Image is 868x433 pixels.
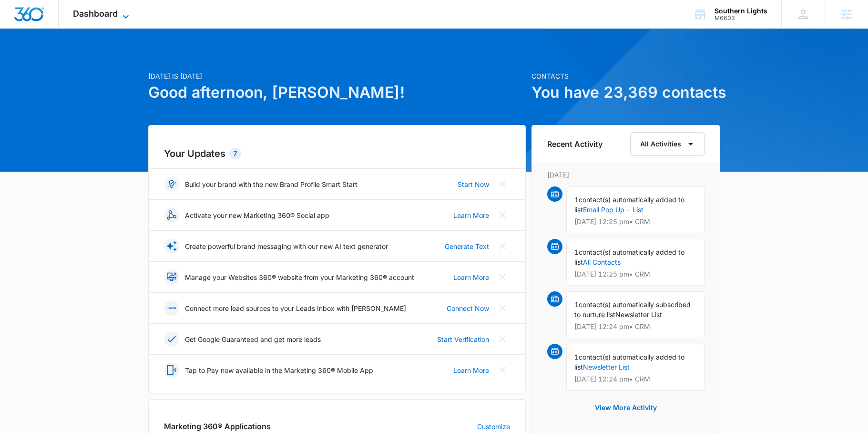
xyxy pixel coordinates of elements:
h2: Marketing 360® Applications [164,421,271,432]
p: [DATE] 12:24 pm • CRM [574,376,696,382]
a: Learn More [453,272,489,282]
button: Close [495,269,510,285]
a: Start Verification [437,334,489,344]
span: contact(s) automatically subscribed to nurture list [574,300,691,319]
button: View More Activity [585,396,666,419]
p: Get Google Guaranteed and get more leads [185,334,321,344]
button: Close [495,362,510,378]
button: Close [495,176,510,192]
span: Newsletter List [615,310,662,319]
span: contact(s) automatically added to list [574,248,684,266]
h2: Your Updates [164,146,510,161]
p: Contacts [531,71,720,81]
button: Close [495,207,510,223]
span: 1 [574,300,579,309]
p: [DATE] 12:25 pm • CRM [574,271,696,278]
span: Dashboard [73,9,118,19]
h1: You have 23,369 contacts [531,81,720,104]
a: Connect Now [447,303,489,313]
a: All Contacts [583,258,621,266]
button: Close [495,300,510,316]
h1: Good afternoon, [PERSON_NAME]! [148,81,526,104]
p: [DATE] 12:25 pm • CRM [574,218,696,225]
a: Customize [477,422,510,432]
a: Start Now [458,179,489,189]
p: Connect more lead sources to your Leads Inbox with [PERSON_NAME] [185,303,406,313]
a: Learn More [453,365,489,375]
p: Activate your new Marketing 360® Social app [185,210,329,220]
span: 1 [574,248,579,256]
p: Manage your Websites 360® website from your Marketing 360® account [185,272,414,282]
span: contact(s) automatically added to list [574,353,684,371]
div: account name [715,7,767,15]
h6: Recent Activity [547,138,602,150]
div: account id [715,15,767,21]
button: Close [495,238,510,254]
p: [DATE] is [DATE] [148,71,526,81]
p: [DATE] [547,170,705,180]
div: 7 [229,148,241,159]
span: 1 [574,353,579,361]
button: Close [495,331,510,347]
a: Email Pop Up - List [583,206,643,214]
button: All Activities [630,132,705,156]
p: [DATE] 12:24 pm • CRM [574,323,696,330]
p: Create powerful brand messaging with our new AI text generator [185,241,388,251]
a: Learn More [453,210,489,220]
a: Newsletter List [583,363,630,371]
span: contact(s) automatically added to list [574,196,684,214]
p: Build your brand with the new Brand Profile Smart Start [185,179,357,189]
a: Generate Text [445,241,489,251]
p: Tap to Pay now available in the Marketing 360® Mobile App [185,365,373,375]
span: 1 [574,196,579,204]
